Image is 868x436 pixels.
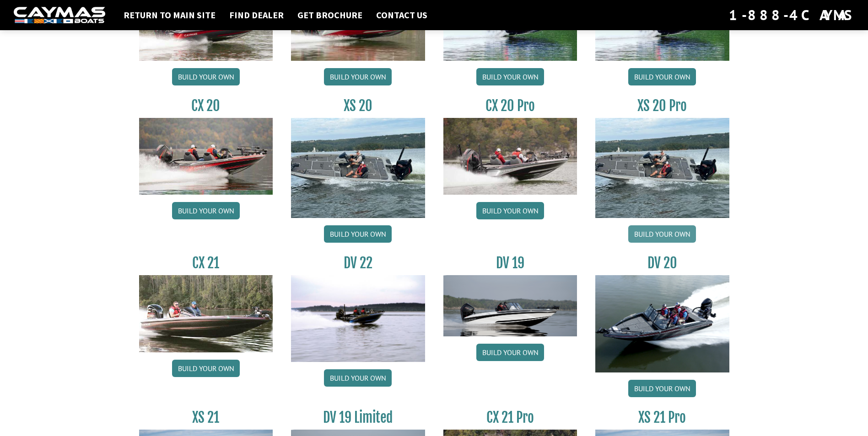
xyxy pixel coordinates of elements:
a: Contact Us [372,9,432,21]
a: Build your own [172,202,240,219]
img: DV22_original_motor_cropped_for_caymas_connect.jpg [291,275,425,362]
h3: CX 21 [139,255,273,271]
a: Build your own [476,344,544,361]
img: CX21_thumb.jpg [139,275,273,352]
a: Build your own [172,360,240,377]
a: Build your own [628,68,696,85]
img: white-logo-c9c8dbefe5ff5ceceb0f0178aa75bf4bb51f6bca0971e226c86eb53dfe498488.png [14,7,105,24]
a: Build your own [324,369,392,387]
h3: CX 20 Pro [443,97,577,114]
img: XS_20_resized.jpg [291,118,425,218]
img: CX-20Pro_thumbnail.jpg [443,118,577,195]
h3: XS 20 [291,97,425,114]
div: 1-888-4CAYMAS [729,5,854,25]
h3: XS 21 [139,409,273,426]
h3: DV 19 Limited [291,409,425,426]
h3: DV 19 [443,255,577,271]
a: Build your own [628,225,696,243]
h3: CX 21 Pro [443,409,577,426]
img: CX-20_thumbnail.jpg [139,118,273,195]
h3: XS 20 Pro [595,97,729,114]
h3: CX 20 [139,97,273,114]
img: dv-19-ban_from_website_for_caymas_connect.png [443,275,577,336]
a: Build your own [324,225,392,243]
a: Build your own [172,68,240,85]
img: DV_20_from_website_for_caymas_connect.png [595,275,729,372]
img: XS_20_resized.jpg [595,118,729,218]
a: Get Brochure [293,9,367,21]
h3: XS 21 Pro [595,409,729,426]
a: Build your own [476,68,544,85]
a: Find Dealer [225,9,288,21]
a: Build your own [628,380,696,397]
a: Build your own [476,202,544,219]
a: Build your own [324,68,392,85]
h3: DV 22 [291,255,425,271]
h3: DV 20 [595,255,729,271]
a: Return to main site [119,9,220,21]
